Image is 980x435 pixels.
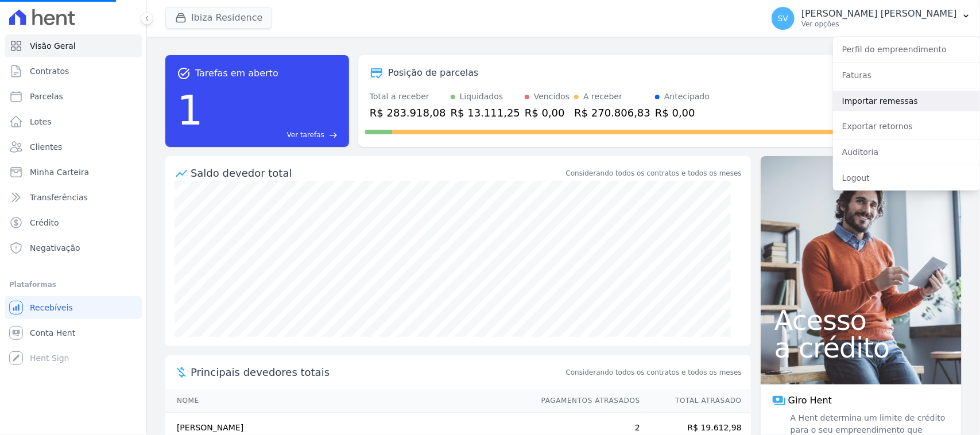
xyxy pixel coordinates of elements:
span: Acesso [774,306,948,334]
div: Saldo devedor total [191,165,564,181]
a: Logout [833,168,980,188]
div: Vencidos [534,91,570,103]
div: A receber [583,91,622,103]
a: Auditoria [833,142,980,162]
span: Contratos [30,65,69,77]
a: Perfil do empreendimento [833,39,980,60]
a: Crédito [5,211,142,234]
div: 1 [177,80,203,140]
span: Principais devedores totais [191,364,564,380]
span: Visão Geral [30,40,76,52]
span: Transferências [30,192,88,203]
span: Giro Hent [788,394,832,407]
div: R$ 270.806,83 [574,105,650,121]
div: Total a receber [370,91,446,103]
span: Conta Hent [30,327,75,339]
span: Parcelas [30,91,63,102]
span: Lotes [30,116,52,127]
a: Visão Geral [5,34,142,57]
div: Posição de parcelas [388,66,479,80]
a: Contratos [5,60,142,83]
div: Liquidados [460,91,503,103]
span: a crédito [774,334,948,362]
a: Transferências [5,186,142,209]
button: SV [PERSON_NAME] [PERSON_NAME] Ver opções [762,2,980,34]
a: Recebíveis [5,296,142,319]
th: Total Atrasado [641,389,751,413]
span: SV [778,14,788,22]
span: Negativação [30,242,80,254]
a: Importar remessas [833,91,980,111]
a: Minha Carteira [5,161,142,184]
p: [PERSON_NAME] [PERSON_NAME] [801,8,957,20]
span: Clientes [30,141,62,153]
a: Conta Hent [5,321,142,344]
span: Tarefas em aberto [195,67,278,80]
span: Crédito [30,217,59,228]
a: Faturas [833,65,980,86]
a: Negativação [5,236,142,259]
a: Exportar retornos [833,116,980,137]
p: Ver opções [801,20,957,29]
a: Ver tarefas east [208,130,338,140]
span: task_alt [177,67,191,80]
span: Considerando todos os contratos e todos os meses [566,367,742,378]
th: Pagamentos Atrasados [530,389,641,413]
th: Nome [165,389,530,413]
button: Ibiza Residence [165,7,272,29]
div: R$ 0,00 [525,105,570,121]
span: Minha Carteira [30,166,89,178]
div: R$ 283.918,08 [370,105,446,121]
span: east [329,131,338,139]
div: R$ 0,00 [655,105,710,121]
div: R$ 13.111,25 [451,105,520,121]
a: Lotes [5,110,142,133]
a: Clientes [5,135,142,158]
span: Ver tarefas [287,130,324,140]
a: Parcelas [5,85,142,108]
div: Considerando todos os contratos e todos os meses [566,168,742,178]
div: Antecipado [664,91,710,103]
span: Recebíveis [30,302,73,313]
div: Plataformas [9,278,137,292]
